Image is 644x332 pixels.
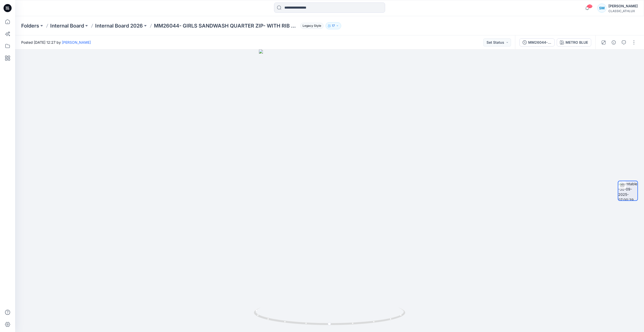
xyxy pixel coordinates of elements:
[62,40,91,44] a: [PERSON_NAME]
[618,181,637,200] img: turntable-30-09-2025-07:00:39
[608,9,638,13] div: CLASSIC_ATHLUX
[21,22,39,29] a: Folders
[587,4,593,8] span: 23
[50,22,84,29] a: Internal Board
[597,4,606,13] div: SM
[154,22,298,29] p: MM26044- GIRLS SANDWASH QUARTER ZIP- WITH RIB TRIM
[528,40,551,45] div: MM26044- GIRLS SANDWASH QUARTER ZIP- WITH RIB TRIM
[300,23,324,29] span: Legacy Style
[608,3,638,9] div: [PERSON_NAME]
[566,40,588,45] div: METRO BLUE
[298,22,324,29] button: Legacy Style
[21,40,91,45] span: Posted [DATE] 12:27 by
[557,38,591,46] button: METRO BLUE
[519,38,555,46] button: MM26044- GIRLS SANDWASH QUARTER ZIP- WITH RIB TRIM
[332,23,335,29] p: 17
[95,22,143,29] a: Internal Board 2026
[610,38,618,46] button: Details
[326,22,341,29] button: 17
